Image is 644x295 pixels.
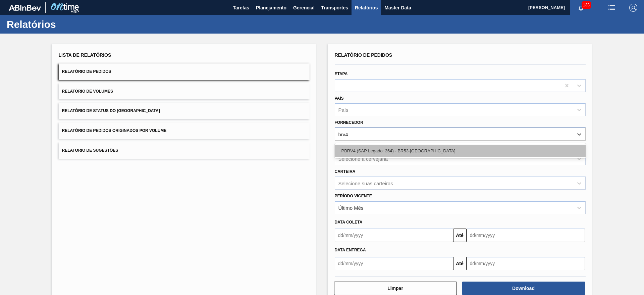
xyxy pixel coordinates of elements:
button: Notificações [570,3,592,12]
button: Até [453,229,467,242]
input: dd/mm/yyyy [467,257,585,270]
div: País [338,107,348,113]
label: País [335,96,344,101]
span: Relatório de Pedidos Originados por Volume [62,128,167,133]
h1: Relatórios [7,20,126,28]
label: Etapa [335,71,348,76]
img: Logout [629,4,637,12]
span: Tarefas [233,4,249,12]
button: Relatório de Pedidos Originados por Volume [59,122,310,139]
span: Master Data [384,4,411,12]
span: Relatório de Sugestões [62,148,118,153]
span: Planejamento [256,4,286,12]
button: Relatório de Status do [GEOGRAPHIC_DATA] [59,103,310,119]
button: Download [462,282,585,295]
button: Relatório de Volumes [59,83,310,100]
span: Relatório de Status do [GEOGRAPHIC_DATA] [62,108,160,113]
span: Relatório de Pedidos [335,52,392,58]
label: Fornecedor [335,120,363,125]
span: Data coleta [335,220,363,225]
button: Limpar [334,282,457,295]
span: Relatório de Volumes [62,89,113,94]
button: Relatório de Pedidos [59,63,310,80]
span: Lista de Relatórios [59,52,111,58]
img: TNhmsLtSVTkK8tSr43FrP2fwEKptu5GPRR3wAAAABJRU5ErkJggg== [9,5,41,11]
span: Gerencial [293,4,315,12]
span: Data entrega [335,248,366,252]
div: PBRV4 (SAP Legado: 364) - BR53-[GEOGRAPHIC_DATA] [335,145,586,157]
img: userActions [608,4,616,12]
div: Selecione a cervejaria [338,156,388,161]
label: Período Vigente [335,194,372,198]
span: Relatório de Pedidos [62,69,111,74]
span: Transportes [321,4,348,12]
div: Último Mês [338,205,364,210]
div: Selecione suas carteiras [338,180,393,186]
label: Carteira [335,169,356,174]
input: dd/mm/yyyy [335,229,453,242]
input: dd/mm/yyyy [335,257,453,270]
input: dd/mm/yyyy [467,229,585,242]
button: Até [453,257,467,270]
span: Relatórios [355,4,378,12]
span: 133 [582,1,591,9]
button: Relatório de Sugestões [59,142,310,159]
